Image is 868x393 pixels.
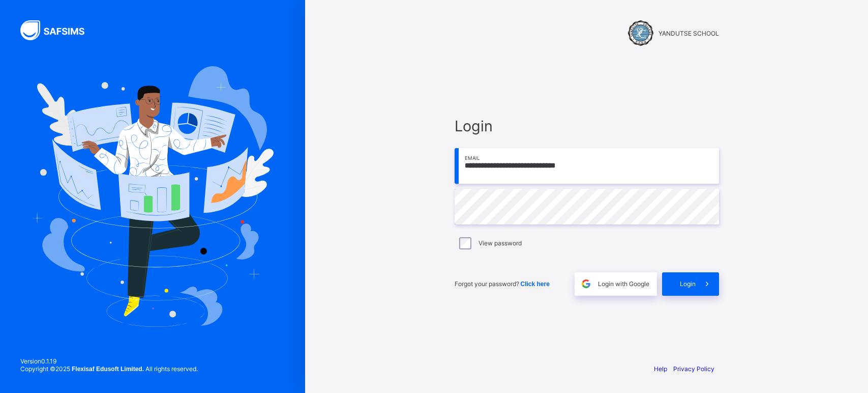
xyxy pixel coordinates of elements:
a: Help [654,365,667,373]
img: google.396cfc9801f0270233282035f929180a.svg [580,278,592,290]
span: YANDUTSE SCHOOL [659,30,719,37]
a: Privacy Policy [673,365,714,373]
label: View password [478,239,522,247]
span: Forgot your password? [455,280,550,288]
span: Click here [521,280,550,288]
img: SAFSIMS Logo [20,20,97,40]
span: Version 0.1.19 [20,357,198,365]
span: Copyright © 2025 All rights reserved. [20,365,198,373]
span: Login [680,280,696,288]
strong: Flexisaf Edusoft Limited. [72,366,144,373]
span: Login with Google [598,280,649,288]
img: Hero Image [32,66,274,327]
a: Click here [521,280,550,288]
span: Login [455,117,719,135]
